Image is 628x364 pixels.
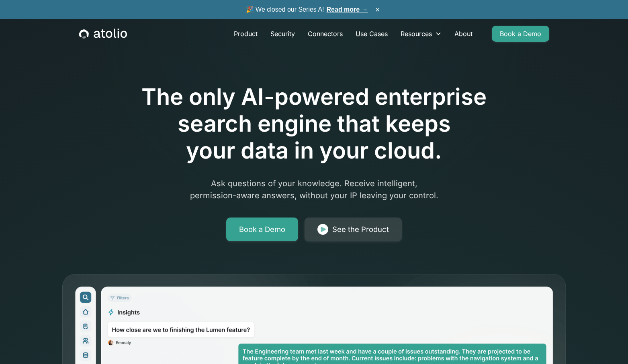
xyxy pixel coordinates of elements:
[401,29,432,39] div: Resources
[349,26,394,42] a: Use Cases
[246,5,368,14] span: 🎉 We closed our Series A!
[492,26,549,42] a: Book a Demo
[108,83,520,165] h1: The only AI-powered enterprise search engine that keeps your data in your cloud.
[227,26,264,42] a: Product
[226,218,298,242] a: Book a Demo
[448,26,479,42] a: About
[332,224,389,235] div: See the Product
[301,26,349,42] a: Connectors
[305,218,402,242] a: See the Product
[264,26,301,42] a: Security
[373,5,383,14] button: ×
[327,6,368,13] a: Read more →
[79,28,127,39] a: home
[394,26,448,42] div: Resources
[160,177,468,201] p: Ask questions of your knowledge. Receive intelligent, permission-aware answers, without your IP l...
